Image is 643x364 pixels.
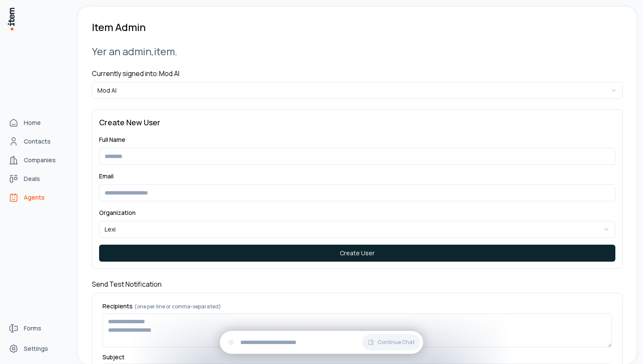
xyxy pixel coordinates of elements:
h1: Item Admin [92,20,146,34]
h4: Send Test Notification [92,279,623,289]
h4: Currently signed into: Mod AI [92,68,623,79]
button: Create User [99,245,615,262]
div: Continue Chat [220,331,423,354]
label: Recipients [102,303,612,310]
span: Forms [24,324,41,333]
a: Forms [5,320,70,337]
a: Settings [5,340,70,357]
span: Settings [24,344,48,353]
img: Item Brain Logo [7,7,15,31]
a: Companies [5,152,70,169]
a: Home [5,114,70,131]
label: Email [99,172,114,180]
span: Continue Chat [378,339,415,346]
a: Agents [5,189,70,206]
span: (one per line or comma-separated) [134,303,221,310]
span: Contacts [24,137,51,146]
label: Subject [102,354,612,360]
label: Organization [99,209,136,217]
span: Deals [24,175,40,183]
a: deals [5,170,70,187]
button: Continue Chat [362,334,420,350]
h2: Yer an admin, item . [92,44,623,58]
span: Agents [24,193,45,202]
a: Contacts [5,133,70,150]
h3: Create New User [99,116,615,128]
span: Home [24,119,41,127]
label: Full Name [99,135,125,144]
span: Companies [24,156,56,164]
